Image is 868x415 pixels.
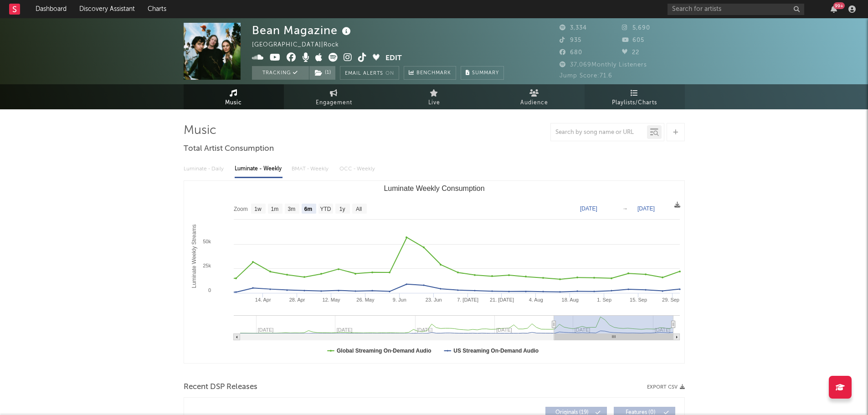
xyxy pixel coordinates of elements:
[356,297,375,302] text: 26. May
[191,225,197,288] text: Luminate Weekly Streams
[304,206,312,212] text: 6m
[529,297,543,302] text: 4. Aug
[225,97,242,108] span: Music
[340,66,399,80] button: Email AlertsOn
[184,181,684,363] svg: Luminate Weekly Consumption
[428,97,440,108] span: Live
[252,40,349,51] div: [GEOGRAPHIC_DATA] | Rock
[404,66,456,80] a: Benchmark
[254,206,262,212] text: 1w
[416,68,451,79] span: Benchmark
[461,66,504,80] button: Summary
[453,348,539,354] text: US Streaming On-Demand Audio
[255,297,271,302] text: 14. Apr
[585,84,685,109] a: Playlists/Charts
[208,287,211,293] text: 0
[560,25,587,31] span: 3,334
[184,84,284,109] a: Music
[284,84,384,109] a: Engagement
[560,73,612,79] span: Jump Score: 71.6
[320,206,331,212] text: YTD
[184,382,257,393] span: Recent DSP Releases
[484,84,585,109] a: Audience
[622,37,644,43] span: 605
[384,184,484,192] text: Luminate Weekly Consumption
[309,66,336,80] span: ( 1 )
[551,129,647,136] input: Search by song name or URL
[392,297,406,302] text: 9. Jun
[252,23,353,38] div: Bean Magazine
[647,384,685,390] button: Export CSV
[339,206,345,212] text: 1y
[630,297,647,302] text: 15. Sep
[309,66,335,80] button: (1)
[662,297,679,302] text: 29. Sep
[457,297,478,302] text: 7. [DATE]
[203,263,211,268] text: 25k
[833,2,845,9] div: 99 +
[520,97,548,108] span: Audience
[472,71,499,76] span: Summary
[235,161,282,177] div: Luminate - Weekly
[612,97,657,108] span: Playlists/Charts
[622,25,650,31] span: 5,690
[831,5,837,13] button: 99+
[385,53,402,64] button: Edit
[637,205,655,212] text: [DATE]
[271,206,278,212] text: 1m
[560,37,581,43] span: 935
[580,205,597,212] text: [DATE]
[385,71,394,76] em: On
[288,206,295,212] text: 3m
[560,62,647,68] span: 37,069 Monthly Listeners
[561,297,578,302] text: 18. Aug
[622,50,639,56] span: 22
[234,206,248,212] text: Zoom
[289,297,305,302] text: 28. Apr
[622,205,628,212] text: →
[316,97,352,108] span: Engagement
[252,66,309,80] button: Tracking
[322,297,340,302] text: 12. May
[425,297,442,302] text: 23. Jun
[337,348,431,354] text: Global Streaming On-Demand Audio
[597,297,611,302] text: 1. Sep
[184,143,274,154] span: Total Artist Consumption
[560,50,582,56] span: 680
[203,239,211,244] text: 50k
[355,206,361,212] text: All
[489,297,514,302] text: 21. [DATE]
[384,84,484,109] a: Live
[668,4,804,15] input: Search for artists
